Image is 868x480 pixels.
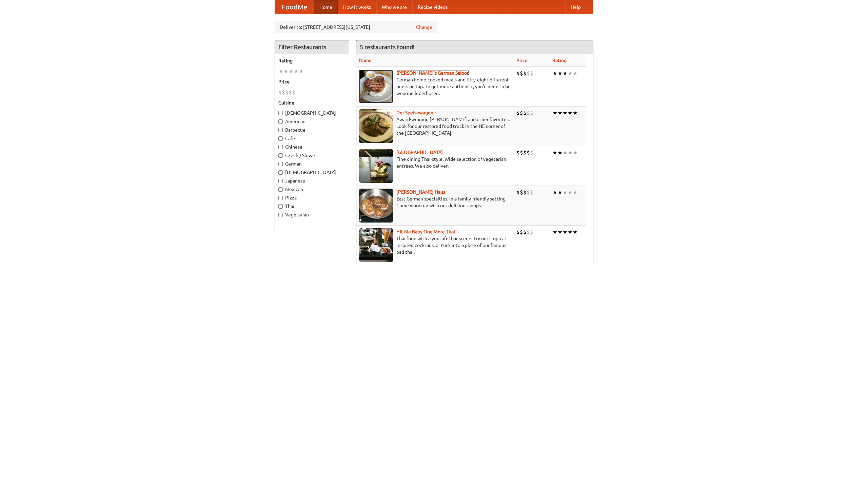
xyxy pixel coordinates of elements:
li: $ [523,149,527,156]
li: $ [516,228,520,236]
p: Thai food with a youthful bar scene. Try our tropical inspired cocktails, or tuck into a plate of... [359,235,511,255]
li: $ [527,70,530,77]
input: Barbecue [278,128,283,132]
img: speisewagen.jpg [359,109,393,143]
li: $ [527,228,530,236]
div: Deliver to: [STREET_ADDRESS][US_STATE] [275,21,437,33]
li: ★ [552,189,557,196]
a: [PERSON_NAME] Haus [396,189,445,195]
input: Japanese [278,179,283,183]
li: $ [523,109,527,117]
li: ★ [563,228,568,236]
li: $ [520,109,523,117]
li: ★ [573,70,578,77]
li: ★ [294,68,299,75]
li: $ [523,228,527,236]
label: Chinese [278,143,346,150]
li: ★ [573,189,578,196]
input: Thai [278,204,283,209]
li: ★ [557,109,563,117]
p: Award-winning [PERSON_NAME] and other favorites. Look for our restored food truck in the NE corne... [359,116,511,136]
li: $ [523,189,527,196]
li: $ [530,109,533,117]
label: Vegetarian [278,211,346,218]
label: Cafe [278,135,346,142]
img: kohlhaus.jpg [359,189,393,223]
input: [DEMOGRAPHIC_DATA] [278,111,283,115]
a: FoodMe [275,0,314,14]
label: Pizza [278,194,346,201]
a: Change [416,24,432,31]
li: ★ [568,189,573,196]
h5: Price [278,78,346,85]
input: Vegetarian [278,213,283,217]
a: Rating [552,58,567,63]
ng-pluralize: 5 restaurants found! [360,44,415,50]
li: ★ [563,189,568,196]
input: Cafe [278,136,283,141]
li: ★ [573,149,578,156]
li: $ [516,109,520,117]
li: ★ [283,68,289,75]
li: ★ [557,70,563,77]
label: Mexican [278,186,346,193]
input: Czech / Slovak [278,153,283,158]
li: $ [516,149,520,156]
li: ★ [552,70,557,77]
li: ★ [552,228,557,236]
li: $ [278,89,282,96]
li: ★ [278,68,283,75]
li: ★ [568,70,573,77]
label: American [278,118,346,125]
input: American [278,119,283,124]
li: ★ [552,149,557,156]
li: ★ [573,109,578,117]
input: Chinese [278,145,283,149]
li: $ [282,89,285,96]
li: $ [530,149,533,156]
a: Help [565,0,586,14]
li: ★ [563,109,568,117]
a: [GEOGRAPHIC_DATA] [396,150,443,155]
img: esthers.jpg [359,70,393,103]
a: How it works [338,0,376,14]
li: ★ [568,228,573,236]
a: Der Speisewagen [396,110,433,115]
li: $ [527,109,530,117]
li: ★ [568,109,573,117]
p: Fine dining Thai-style. Wide selection of vegetarian entrées. We also deliver. [359,156,511,169]
li: ★ [573,228,578,236]
li: ★ [299,68,304,75]
label: Czech / Slovak [278,152,346,159]
b: [PERSON_NAME]'s German Saloon [396,70,470,76]
input: Pizza [278,196,283,200]
li: ★ [557,149,563,156]
a: Recipe videos [412,0,453,14]
li: $ [516,70,520,77]
label: Barbecue [278,127,346,133]
li: $ [516,189,520,196]
li: $ [520,189,523,196]
p: German home-cooked meals and fifty-eight different beers on tap. To get more authentic, you'd nee... [359,76,511,97]
input: [DEMOGRAPHIC_DATA] [278,170,283,175]
input: German [278,162,283,166]
li: ★ [563,70,568,77]
h5: Cuisine [278,99,346,106]
li: $ [523,70,527,77]
a: Price [516,58,528,63]
a: Home [314,0,338,14]
label: [DEMOGRAPHIC_DATA] [278,169,346,176]
li: $ [530,70,533,77]
li: $ [520,228,523,236]
li: $ [530,228,533,236]
label: [DEMOGRAPHIC_DATA] [278,110,346,116]
li: ★ [557,228,563,236]
img: babythai.jpg [359,228,393,262]
li: ★ [568,149,573,156]
li: $ [289,89,292,96]
a: Hit Me Baby One More Thai [396,229,455,234]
